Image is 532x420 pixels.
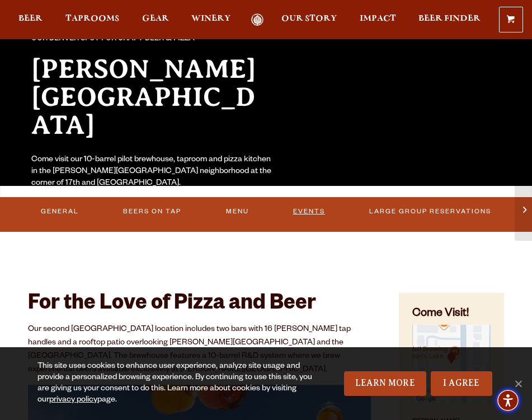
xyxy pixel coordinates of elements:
[243,13,271,26] a: Odell Home
[37,200,83,223] a: General
[418,14,481,23] span: Beer Finder
[65,14,119,23] span: Taprooms
[281,13,337,26] a: Our Story
[18,13,43,26] a: Beer
[222,200,252,223] a: Menu
[120,200,185,223] a: Beers On Tap
[191,13,230,26] a: Winery
[366,200,495,223] a: Large Group Reservations
[512,378,524,389] span: No
[360,13,396,26] a: Impact
[412,325,491,403] img: Small thumbnail of location on map
[289,200,328,223] a: Events
[344,371,426,396] a: Learn More
[18,14,43,23] span: Beer
[37,361,323,406] div: This site uses cookies to enhance user experience, analyze site usage and provide a personalized ...
[65,13,119,26] a: Taprooms
[496,388,520,413] div: Accessibility Menu
[31,55,273,139] h2: [PERSON_NAME][GEOGRAPHIC_DATA]
[281,14,337,23] span: Our Story
[49,396,97,405] a: privacy policy
[28,293,371,318] h2: For the Love of Pizza and Beer
[31,155,273,189] div: Come visit our 10-barrel pilot brewhouse, taproom and pizza kitchen in the [PERSON_NAME][GEOGRAPH...
[142,13,169,26] a: Gear
[28,323,371,377] p: Our second [GEOGRAPHIC_DATA] location includes two bars with 16 [PERSON_NAME] tap handles and a r...
[412,306,491,323] h4: Come Visit!
[360,14,396,23] span: Impact
[431,371,492,396] a: I Agree
[191,14,230,23] span: Winery
[142,14,169,23] span: Gear
[418,13,481,26] a: Beer Finder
